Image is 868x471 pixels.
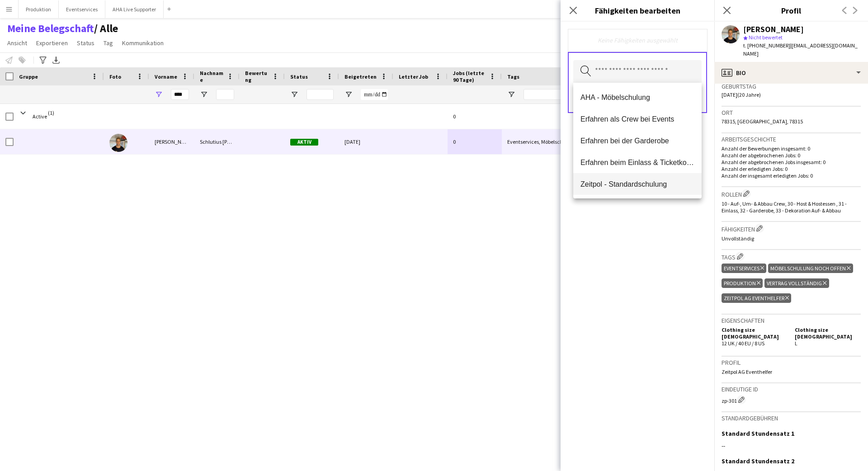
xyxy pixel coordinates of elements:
[722,368,861,375] p: Zeitpol AG Eventhelfer
[768,264,853,273] div: Möbelschulung noch offen
[51,55,61,66] app-action-btn: XLSX exportieren
[7,39,27,47] span: Ansicht
[749,34,783,41] span: Nicht bewertet
[743,25,804,33] div: [PERSON_NAME]
[580,115,694,123] span: Erfahren als Crew bei Events
[507,73,519,80] span: Tags
[290,90,298,99] button: Filtermenü öffnen
[722,200,847,214] span: 10 - Auf-, Um- & Abbau Crew, 30 - Host & Hostessen , 31 - Einlass, 32 - Garderobe, 33 - Dekoratio...
[743,42,790,49] span: t. [PHONE_NUMBER]
[722,358,861,367] h3: Profil
[722,457,794,465] h3: Standard Stundensatz 2
[580,180,694,188] span: Zeitpol - Standardschulung
[448,129,502,154] div: 0
[118,37,167,49] a: Kommunikation
[524,89,575,100] input: Tags Filtereingang
[722,82,861,90] h3: Geburtstag
[59,0,105,18] button: Eventservices
[722,442,861,450] div: --
[722,189,861,198] h3: Rollen
[448,104,502,129] div: 0
[171,89,189,100] input: Vorname Filtereingang
[48,104,54,122] span: (1)
[105,0,164,18] button: AHA Live Supporter
[561,5,714,16] h3: Fähigkeiten bearbeiten
[94,22,118,35] span: Alle
[722,145,861,152] p: Anzahl der Bewerbungen insgesamt: 0
[714,62,868,84] div: Bio
[104,39,113,47] span: Tag
[7,22,94,35] a: Meine Belegschaft
[100,37,117,49] a: Tag
[580,158,694,167] span: Erfahren beim Einlass & Ticketkontrolle
[722,385,861,393] h3: Eindeutige ID
[795,326,861,340] h5: Clothing size [DEMOGRAPHIC_DATA]
[580,137,694,145] span: Erfahren bei der Garderobe
[33,113,47,120] span: Active
[109,73,121,80] span: Foto
[722,293,791,303] div: Zeitpol AG Eventhelfer
[36,39,68,47] span: Exportieren
[722,165,861,172] p: Anzahl der erledigten Jobs: 0
[149,129,194,154] div: [PERSON_NAME]
[344,90,353,99] button: Filtermenü öffnen
[453,70,486,83] span: Jobs (letzte 90 Tage)
[722,264,766,273] div: Eventservices
[722,108,861,117] h3: Ort
[743,42,858,57] span: | [EMAIL_ADDRESS][DOMAIN_NAME]
[795,340,797,347] span: L
[307,89,334,100] input: Status Filtereingang
[722,135,861,143] h3: Arbeitsgeschichte
[155,73,177,80] span: Vorname
[722,172,861,179] p: Anzahl der insgesamt erledigten Jobs: 0
[33,37,71,49] a: Exportieren
[122,39,164,47] span: Kommunikation
[339,129,393,154] div: [DATE]
[290,73,308,80] span: Status
[722,118,803,125] span: 78315, [GEOGRAPHIC_DATA], 78315
[722,414,861,422] h3: Standardgebühren
[200,90,208,99] button: Filtermenü öffnen
[722,91,761,98] span: [DATE] (20 Jahre)
[722,316,861,325] h3: Eigenschaften
[722,340,764,347] span: 12 UK / 40 EU / 8 US
[77,39,94,47] span: Status
[194,129,240,154] div: Schlutius [PERSON_NAME]
[245,70,269,83] span: Bewertung
[714,5,868,16] h3: Profil
[575,36,700,44] div: Keine Fähigkeiten ausgewählt
[200,70,223,83] span: Nachname
[344,73,377,80] span: Beigetreten
[722,252,861,261] h3: Tags
[580,93,694,102] span: AHA - Möbelschulung
[155,90,163,99] button: Filtermenü öffnen
[722,224,861,233] h3: Fähigkeiten
[764,278,829,288] div: Vertrag vollständig
[399,73,428,80] span: Letzter Job
[722,159,861,165] p: Anzahl der abgebrochenen Jobs insgesamt: 0
[722,152,861,159] p: Anzahl der abgebrochenen Jobs: 0
[4,37,31,49] a: Ansicht
[722,235,861,242] p: Unvollständig
[722,395,861,404] div: zp-301
[722,429,794,438] h3: Standard Stundensatz 1
[19,73,38,80] span: Gruppe
[361,89,388,100] input: Beigetreten Filtereingang
[502,129,580,154] div: Eventservices, Möbelschulung noch offen, Produktion, Vertrag vollständig, Zeitpol AG Eventhelfer
[722,326,788,340] h5: Clothing size [DEMOGRAPHIC_DATA]
[73,37,98,49] a: Status
[507,90,515,99] button: Filtermenü öffnen
[722,278,763,288] div: Produktion
[19,0,59,18] button: Produktion
[290,139,318,146] span: Aktiv
[109,134,127,152] img: Wolfgang Schlutius Clarke
[38,55,48,66] app-action-btn: Erweiterte Filter
[216,89,234,100] input: Nachname Filtereingang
